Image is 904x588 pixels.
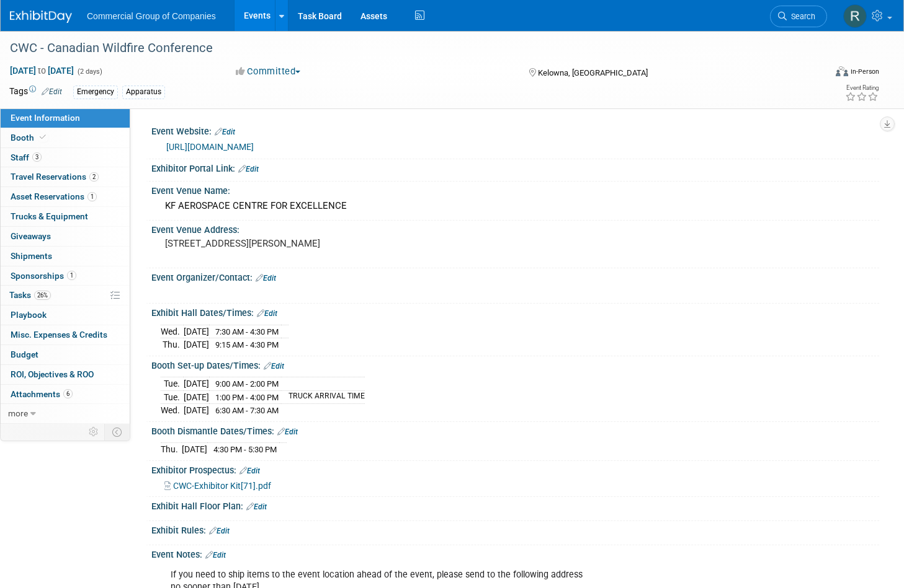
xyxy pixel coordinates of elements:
[1,187,130,206] a: Asset Reservations1
[161,377,184,391] td: Tue.
[11,251,52,261] span: Shipments
[151,521,879,537] div: Exhibit Rules:
[1,148,130,167] a: Staff3
[151,497,879,513] div: Exhibit Hall Floor Plan:
[850,67,879,76] div: In-Person
[277,428,298,436] a: Edit
[105,424,130,440] td: Toggle Event Tabs
[787,12,815,21] span: Search
[215,406,279,415] span: 6:30 AM - 7:30 AM
[165,238,441,249] pre: [STREET_ADDRESS][PERSON_NAME]
[151,221,879,236] div: Event Venue Address:
[11,389,73,399] span: Attachments
[238,165,259,173] a: Edit
[1,108,130,128] a: Event Information
[215,340,279,349] span: 9:15 AM - 4:30 PM
[42,87,62,96] a: Edit
[843,4,867,28] img: Rod Leland
[151,268,879,284] div: Event Organizer/Contact:
[83,424,105,440] td: Personalize Event Tab Strip
[845,85,879,91] div: Event Rating
[205,551,226,559] a: Edit
[161,338,184,351] td: Thu.
[184,338,209,351] td: [DATE]
[1,286,130,305] a: Tasks26%
[161,390,184,404] td: Tue.
[239,467,260,475] a: Edit
[257,309,277,318] a: Edit
[1,266,130,286] a: Sponsorships1
[11,191,97,201] span: Asset Reservations
[1,404,130,423] a: more
[166,142,254,152] a: [URL][DOMAIN_NAME]
[63,389,73,398] span: 6
[1,247,130,266] a: Shipments
[750,64,879,83] div: Event Format
[10,11,72,23] img: ExhibitDay
[184,377,209,391] td: [DATE]
[184,404,209,417] td: [DATE]
[281,390,365,404] td: TRUCK ARRIVAL TIME
[11,310,47,320] span: Playbook
[11,152,42,162] span: Staff
[1,167,130,186] a: Travel Reservations2
[1,385,130,404] a: Attachments6
[11,271,76,281] span: Sponsorships
[215,393,279,402] span: 1:00 PM - 4:00 PM
[1,128,130,147] a: Booth
[11,349,38,359] span: Budget
[1,227,130,246] a: Giveaways
[161,196,870,216] div: KF AEROSPACE CENTRE FOR EXCELLENCE
[36,66,48,76] span: to
[6,37,805,59] div: CWC - Canadian Wildfire Conference
[151,461,879,477] div: Exhibitor Prospectus:
[11,231,51,241] span: Giveaways
[151,422,879,438] div: Booth Dismantle Dates/Times:
[1,305,130,325] a: Playbook
[164,481,271,491] a: CWC-Exhibitor Kit[71].pdf
[34,291,51,300] span: 26%
[161,443,182,456] td: Thu.
[151,182,879,197] div: Event Venue Name:
[76,68,102,76] span: (2 days)
[87,192,97,201] span: 1
[151,122,879,138] div: Event Website:
[11,211,88,221] span: Trucks & Equipment
[538,68,648,77] span: Kelowna, [GEOGRAPHIC_DATA]
[89,172,99,182] span: 2
[836,66,848,76] img: Format-Inperson.png
[11,133,48,143] span: Booth
[1,365,130,384] a: ROI, Objectives & ROO
[264,362,284,371] a: Edit
[246,502,267,511] a: Edit
[161,404,184,417] td: Wed.
[151,159,879,175] div: Exhibitor Portal Link:
[73,86,118,99] div: Emergency
[1,345,130,364] a: Budget
[215,128,235,136] a: Edit
[151,545,879,561] div: Event Notes:
[184,325,209,338] td: [DATE]
[151,356,879,372] div: Booth Set-up Dates/Times:
[182,443,207,456] td: [DATE]
[256,274,276,283] a: Edit
[40,134,46,141] i: Booth reservation complete
[11,369,94,379] span: ROI, Objectives & ROO
[9,65,74,76] span: [DATE] [DATE]
[11,172,99,182] span: Travel Reservations
[87,11,216,21] span: Commercial Group of Companies
[184,390,209,404] td: [DATE]
[213,445,277,454] span: 4:30 PM - 5:30 PM
[161,325,184,338] td: Wed.
[231,65,305,78] button: Committed
[215,379,279,388] span: 9:00 AM - 2:00 PM
[122,86,165,99] div: Apparatus
[1,207,130,226] a: Trucks & Equipment
[215,327,279,336] span: 7:30 AM - 4:30 PM
[9,290,51,300] span: Tasks
[67,271,76,280] span: 1
[151,304,879,320] div: Exhibit Hall Dates/Times:
[32,152,42,162] span: 3
[1,325,130,344] a: Misc. Expenses & Credits
[11,113,80,123] span: Event Information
